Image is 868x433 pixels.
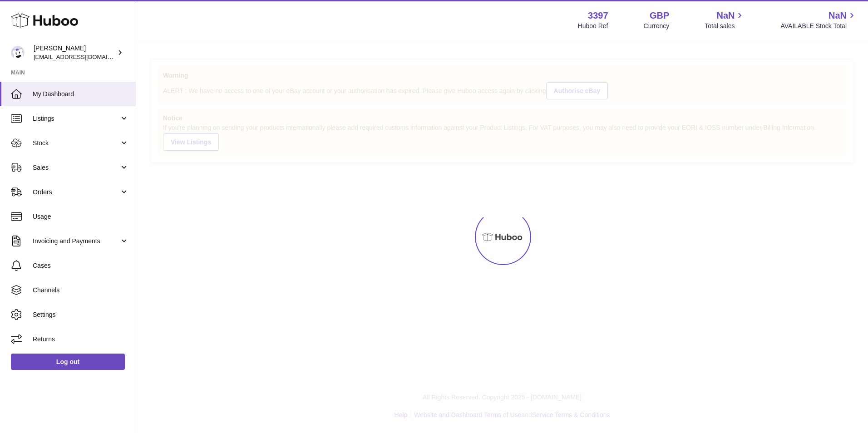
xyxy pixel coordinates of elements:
a: NaN AVAILABLE Stock Total [780,10,857,30]
span: Cases [33,261,129,270]
span: Usage [33,212,129,221]
span: NaN [716,10,735,22]
span: Sales [33,163,119,172]
span: AVAILABLE Stock Total [780,22,857,30]
span: Stock [33,139,119,148]
span: [EMAIL_ADDRESS][DOMAIN_NAME] [34,53,133,60]
span: Returns [33,335,129,344]
div: Huboo Ref [578,22,608,30]
strong: GBP [650,10,669,22]
a: NaN Total sales [705,10,745,30]
span: Listings [33,114,119,123]
span: My Dashboard [33,90,129,98]
span: NaN [829,10,847,22]
a: Log out [11,354,125,370]
strong: 3397 [588,10,608,22]
div: Currency [644,22,670,30]
span: Total sales [705,22,745,30]
span: Orders [33,188,119,197]
span: Settings [33,310,129,319]
span: Invoicing and Payments [33,237,119,246]
div: [PERSON_NAME] [34,44,115,61]
span: Channels [33,286,129,295]
img: sales@canchema.com [11,46,25,59]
